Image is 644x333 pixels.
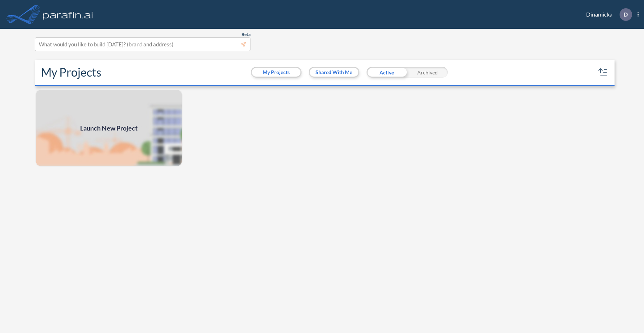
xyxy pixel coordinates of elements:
h2: My Projects [41,65,101,79]
div: Archived [407,67,448,78]
a: Launch New Project [35,89,183,167]
button: My Projects [252,68,300,77]
p: D [624,11,628,18]
img: logo [41,7,95,22]
button: Shared With Me [310,68,358,77]
div: Active [367,67,407,78]
span: Launch New Project [80,123,138,133]
button: sort [597,67,609,78]
div: Dinamicka [575,8,639,21]
img: add [35,89,183,167]
span: Beta [241,32,250,37]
